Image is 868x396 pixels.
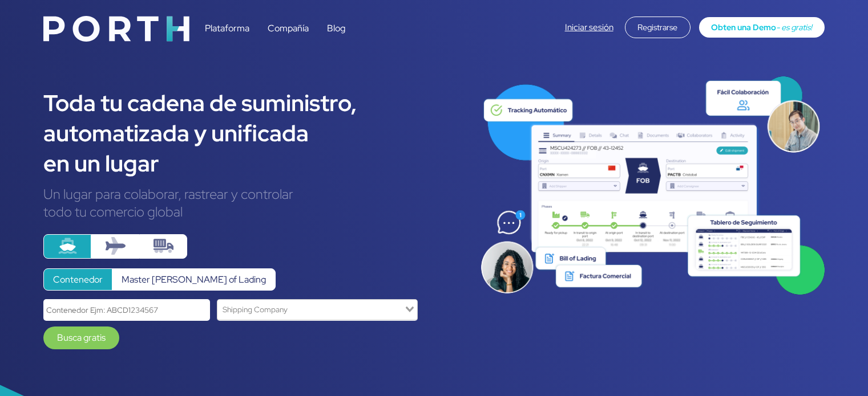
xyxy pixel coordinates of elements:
label: Master [PERSON_NAME] of Lading [112,268,276,291]
div: Un lugar para colaborar, rastrear y controlar [43,185,463,203]
a: Blog [327,22,345,34]
input: Contenedor Ejm: ABCD1234567 [43,299,210,320]
span: Obten una Demo [711,22,776,32]
a: Obten una Demo- es gratis! [699,17,825,38]
img: ship.svg [58,236,78,256]
label: Contenedor [43,268,112,291]
div: Registrarse [625,17,691,38]
div: Search for option [217,299,418,320]
div: automatizada y unificada [43,118,463,148]
div: todo tu comercio global [43,203,463,221]
a: Compañía [268,22,309,34]
a: Plataforma [205,22,249,34]
div: Toda tu cadena de suministro, [43,88,463,118]
input: Search for option [219,302,403,317]
a: Registrarse [625,21,691,33]
img: plane.svg [106,236,126,256]
img: truck-container.svg [154,236,173,256]
a: Busca gratis [43,326,119,349]
div: en un lugar [43,148,463,178]
a: Iniciar sesión [565,22,613,33]
span: - es gratis! [776,22,812,32]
